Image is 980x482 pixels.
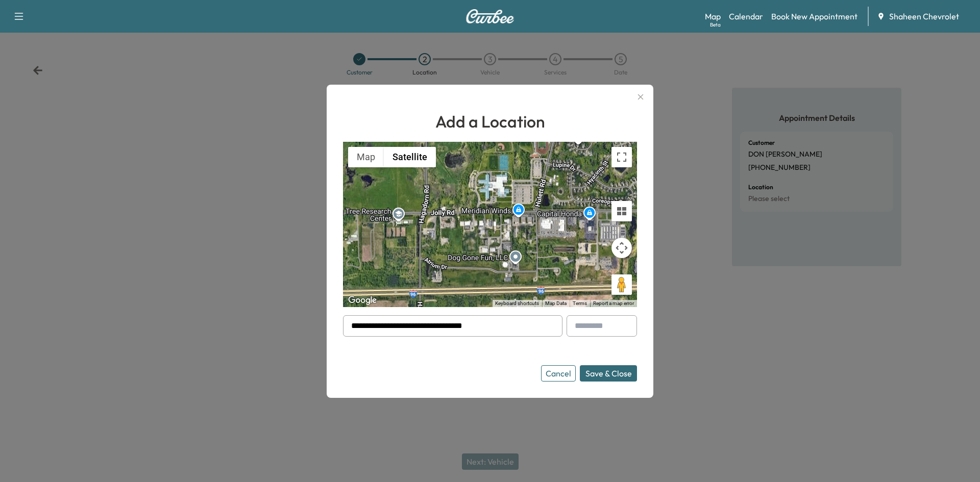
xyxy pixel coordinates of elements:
div: Beta [710,21,721,29]
a: MapBeta [705,10,721,22]
button: Show satellite imagery [384,147,436,167]
a: Calendar [729,10,763,22]
span: Shaheen Chevrolet [889,10,959,22]
a: Book New Appointment [771,10,857,22]
button: Save & Close [580,365,637,382]
button: Cancel [541,365,576,382]
button: Toggle fullscreen view [611,147,632,167]
a: Report a map error [593,300,634,306]
button: Drag Pegman onto the map to open Street View [611,274,632,295]
h1: Add a Location [343,109,637,134]
a: Open this area in Google Maps (opens a new window) [346,294,379,307]
button: Map Data [545,300,567,307]
button: Map camera controls [611,238,632,258]
button: Tilt map [611,201,632,221]
button: Keyboard shortcuts [495,300,539,307]
img: Google [346,294,379,307]
img: Curbee Logo [465,9,514,23]
button: Show street map [348,147,384,167]
a: Terms (opens in new tab) [573,300,587,306]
